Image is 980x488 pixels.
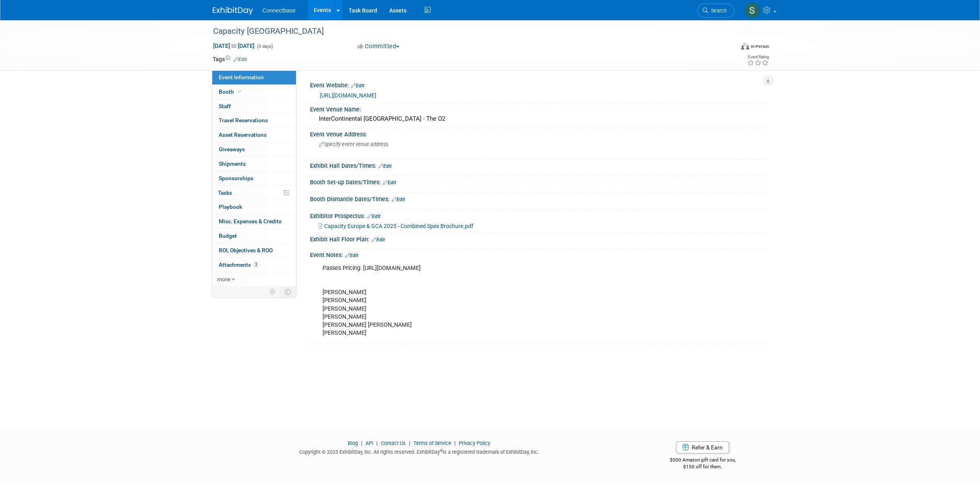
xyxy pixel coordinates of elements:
span: Budget [219,233,237,239]
span: Travel Reservations [219,117,268,124]
div: Exhibit Hall Floor Plan: [310,233,768,244]
i: Booth reservation complete [238,89,242,94]
span: Misc. Expenses & Credits [219,218,281,224]
div: Event Format [687,42,770,54]
div: Booth Set-up Dates/Times: [310,176,768,187]
div: Event Venue Address: [310,128,768,138]
div: $150 off for them. [638,463,768,470]
span: | [359,440,364,446]
td: Personalize Event Tab Strip [266,286,280,297]
a: Privacy Policy [459,440,490,446]
a: Edit [383,180,396,185]
a: Event Information [212,70,296,84]
a: Terms of Service [413,440,451,446]
span: Staff [219,103,231,109]
span: Search [708,8,727,14]
span: Booth [219,89,243,95]
img: Shivani York [745,3,760,18]
div: $500 Amazon gift card for you, [638,451,768,470]
span: Playbook [219,204,242,210]
a: Edit [372,237,385,243]
a: Booth [212,85,296,99]
span: Asset Reservations [219,132,267,138]
a: Edit [234,57,247,62]
button: Committed [355,42,403,51]
span: to [230,43,238,49]
div: Event Rating [747,55,769,59]
div: Exhibitor Prospectus: [310,210,768,220]
div: Capacity [GEOGRAPHIC_DATA] [210,24,722,39]
span: Event Information [219,74,264,80]
a: Edit [392,197,405,202]
a: Blog [348,440,358,446]
span: (3 days) [256,44,273,49]
td: Tags [213,55,247,63]
a: Sponsorships [212,171,296,185]
div: Booth Dismantle Dates/Times: [310,193,768,204]
a: Misc. Expenses & Credits [212,214,296,229]
span: Specify event venue address [319,141,388,147]
span: Connectbase [263,7,296,14]
span: 3 [253,262,259,268]
span: more [217,276,230,282]
span: | [407,440,412,446]
img: ExhibitDay [213,7,253,15]
span: Shipments [219,161,246,167]
a: Attachments3 [212,258,296,272]
div: Copyright © 2025 ExhibitDay, Inc. All rights reserved. ExhibitDay is a registered trademark of Ex... [213,447,626,456]
sup: ® [440,449,443,453]
a: Tasks [212,186,296,200]
span: ROI, Objectives & ROO [219,247,273,253]
div: Event Notes: [310,249,768,259]
div: In-Person [750,43,769,49]
a: Asset Reservations [212,128,296,142]
a: Playbook [212,200,296,214]
div: Passes Pricing: [URL][DOMAIN_NAME] [PERSON_NAME] [PERSON_NAME] [PERSON_NAME] [PERSON_NAME] [PERSO... [317,260,679,341]
a: Edit [351,83,364,89]
span: Giveaways [219,146,245,152]
span: | [374,440,380,446]
img: Format-Inperson.png [741,43,749,49]
a: Budget [212,229,296,243]
a: Edit [367,214,380,219]
a: Edit [345,253,358,258]
span: [DATE] [DATE] [213,42,255,49]
a: Shipments [212,157,296,171]
span: Capacity Europe & GCA 2025 - Combined Spex Brochure.pdf [324,223,473,229]
td: Toggle Event Tabs [279,286,296,297]
a: Refer & Earn [676,441,729,453]
div: Event Venue Name: [310,103,768,113]
a: Search [697,4,734,18]
a: Contact Us [381,440,406,446]
a: Travel Reservations [212,113,296,128]
a: Edit [378,163,392,169]
div: InterContinental [GEOGRAPHIC_DATA] - The O2 [316,113,762,125]
a: ROI, Objectives & ROO [212,243,296,257]
div: Exhibit Hall Dates/Times: [310,160,768,170]
span: Tasks [218,189,232,196]
a: Staff [212,99,296,113]
span: Sponsorships [219,175,253,181]
a: Capacity Europe & GCA 2025 - Combined Spex Brochure.pdf [318,223,473,229]
div: Event Website: [310,79,768,90]
a: [URL][DOMAIN_NAME] [320,92,376,99]
span: Attachments [219,262,259,268]
a: Giveaways [212,142,296,156]
a: API [366,440,373,446]
a: more [212,272,296,286]
span: | [452,440,458,446]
